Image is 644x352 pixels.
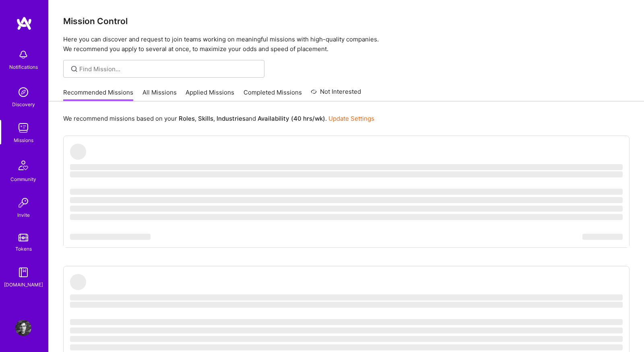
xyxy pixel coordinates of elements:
[217,115,246,122] b: Industries
[19,234,28,241] img: tokens
[9,63,38,71] div: Notifications
[15,245,32,253] div: Tokens
[14,156,33,175] img: Community
[63,35,630,54] p: Here you can discover and request to join teams working on meaningful missions with high-quality ...
[15,320,31,336] img: User Avatar
[244,88,302,101] a: Completed Missions
[186,88,234,101] a: Applied Missions
[198,115,213,122] b: Skills
[70,64,79,74] i: icon SearchGrey
[328,115,374,122] a: Update Settings
[15,84,31,100] img: discovery
[10,175,36,183] div: Community
[16,16,32,31] img: logo
[12,100,35,109] div: Discovery
[179,115,195,122] b: Roles
[142,88,177,101] a: All Missions
[79,65,258,73] input: Find Mission...
[258,115,325,122] b: Availability (40 hrs/wk)
[14,136,33,144] div: Missions
[15,47,31,63] img: bell
[15,120,31,136] img: teamwork
[4,280,43,289] div: [DOMAIN_NAME]
[13,320,33,336] a: User Avatar
[15,264,31,280] img: guide book
[63,88,133,101] a: Recommended Missions
[63,114,374,123] p: We recommend missions based on your , , and .
[63,16,630,26] h3: Mission Control
[311,87,361,101] a: Not Interested
[17,211,30,219] div: Invite
[15,195,31,211] img: Invite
